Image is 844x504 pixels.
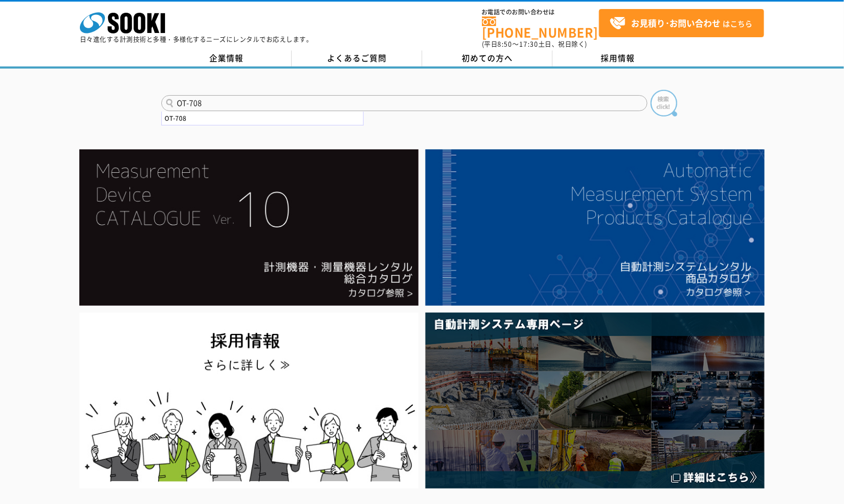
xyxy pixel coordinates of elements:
a: お見積り･お問い合わせはこちら [599,9,764,37]
img: 自動計測システム専用ページ [425,313,765,489]
img: btn_search.png [651,90,677,116]
a: 企業情報 [161,51,292,66]
span: お電話でのお問い合わせは [482,9,599,15]
span: 8:50 [498,39,513,49]
a: 採用情報 [553,51,683,66]
img: Catalog Ver10 [79,149,419,306]
span: 初めての方へ [462,52,513,64]
span: 17:30 [519,39,538,49]
strong: お見積り･お問い合わせ [631,16,720,29]
p: 日々進化する計測技術と多種・多様化するニーズにレンタルでお応えします。 [80,36,313,43]
a: 初めての方へ [422,51,553,66]
span: (平日 ～ 土日、祝日除く) [482,39,587,49]
img: 自動計測システムカタログ [425,149,765,306]
input: 商品名、型式、NETIS番号を入力してください [161,95,648,111]
div: OT-708 [162,112,363,125]
img: SOOKI recruit [79,313,419,489]
a: [PHONE_NUMBER] [482,16,599,38]
a: よくあるご質問 [292,51,422,66]
span: はこちら [610,15,752,31]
